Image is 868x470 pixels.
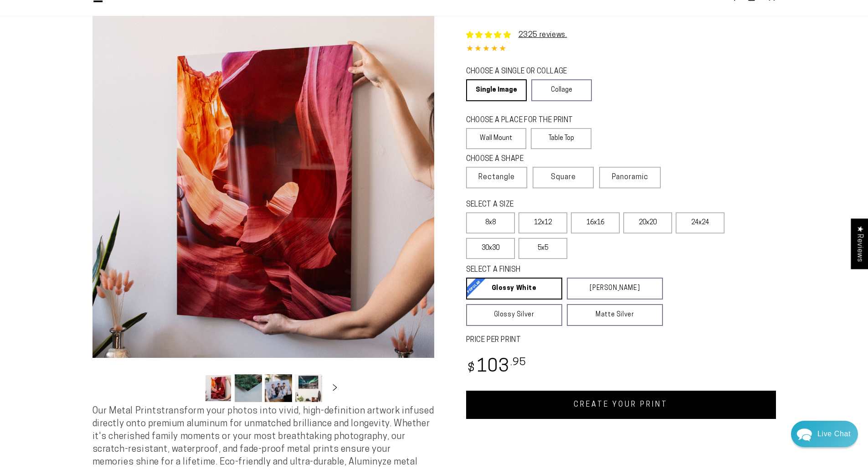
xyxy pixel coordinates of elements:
a: [PERSON_NAME] [567,278,663,300]
legend: SELECT A FINISH [466,265,641,275]
a: Collage [531,79,592,101]
label: 16x16 [571,212,620,233]
bdi: 103 [466,358,527,376]
legend: SELECT A SIZE [466,200,648,210]
div: Click to open Judge.me floating reviews tab [851,218,868,269]
a: Single Image [466,79,527,101]
legend: CHOOSE A SHAPE [466,154,585,165]
button: Load image 3 in gallery view [265,374,292,402]
span: Rectangle [478,172,515,183]
label: 5x5 [519,238,567,259]
label: PRICE PER PRINT [466,335,776,346]
span: Panoramic [612,174,648,181]
button: Load image 4 in gallery view [295,374,322,402]
a: 2325 reviews. [519,31,567,39]
span: $ [467,362,475,375]
legend: CHOOSE A SINGLE OR COLLAGE [466,67,584,77]
button: Slide left [182,378,202,398]
legend: CHOOSE A PLACE FOR THE PRINT [466,115,583,126]
button: Slide right [325,378,345,398]
a: Glossy White [466,278,562,300]
label: Table Top [531,128,591,149]
div: 4.85 out of 5.0 stars [466,43,776,56]
label: Wall Mount [466,128,527,149]
label: 20x20 [623,212,672,233]
button: Load image 1 in gallery view [205,374,232,402]
div: Contact Us Directly [817,421,851,447]
a: CREATE YOUR PRINT [466,391,776,419]
label: 12x12 [519,212,567,233]
a: Glossy Silver [466,304,562,326]
label: 8x8 [466,212,515,233]
span: Square [551,172,576,183]
sup: .95 [510,357,527,368]
button: Load image 2 in gallery view [235,374,262,402]
div: Chat widget toggle [791,421,858,447]
label: 30x30 [466,238,515,259]
media-gallery: Gallery Viewer [92,16,434,405]
label: 24x24 [676,212,724,233]
a: Matte Silver [567,304,663,326]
